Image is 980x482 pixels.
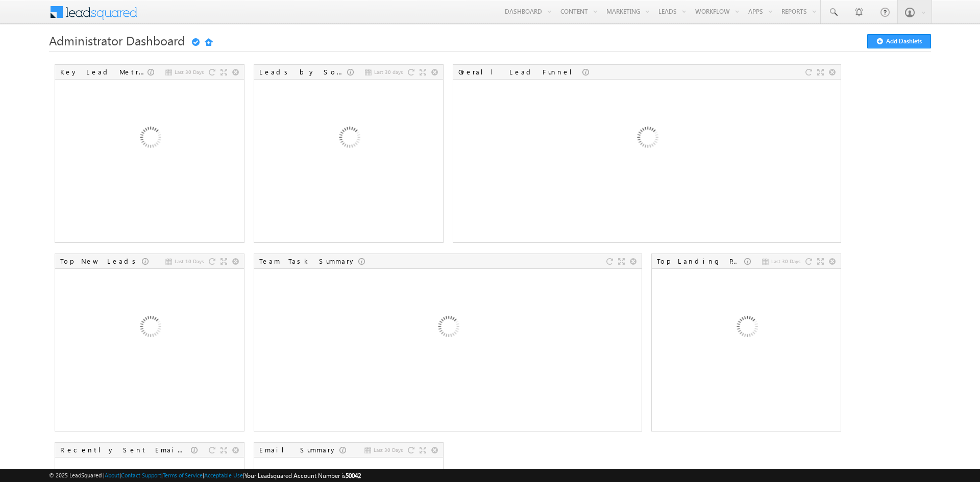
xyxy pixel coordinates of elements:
[657,257,744,266] div: Top Landing Pages
[393,273,503,383] img: Loading...
[175,67,204,77] span: Last 30 Days
[374,445,403,454] span: Last 30 Days
[49,32,185,48] span: Administrator Dashboard
[259,445,339,454] div: Email Summary
[259,257,358,266] div: Team Task Summary
[204,472,243,478] a: Acceptable Use
[175,257,204,266] span: Last 10 Days
[346,472,361,479] span: 50042
[95,84,205,194] img: Loading...
[692,273,801,383] img: Loading...
[592,84,702,194] img: Loading...
[60,257,142,266] div: Top New Leads
[867,34,931,48] button: Add Dashlets
[105,472,119,478] a: About
[458,67,582,77] div: Overall Lead Funnel
[60,67,148,77] div: Key Lead Metrics
[259,67,347,77] div: Leads by Sources
[244,472,361,479] span: Your Leadsquared Account Number is
[294,84,404,194] img: Loading...
[95,273,205,383] img: Loading...
[121,472,161,478] a: Contact Support
[163,472,203,478] a: Terms of Service
[771,257,800,266] span: Last 30 Days
[374,67,403,77] span: Last 30 days
[60,445,191,454] div: Recently Sent Email Campaigns
[49,471,361,480] span: © 2025 LeadSquared | | | | |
